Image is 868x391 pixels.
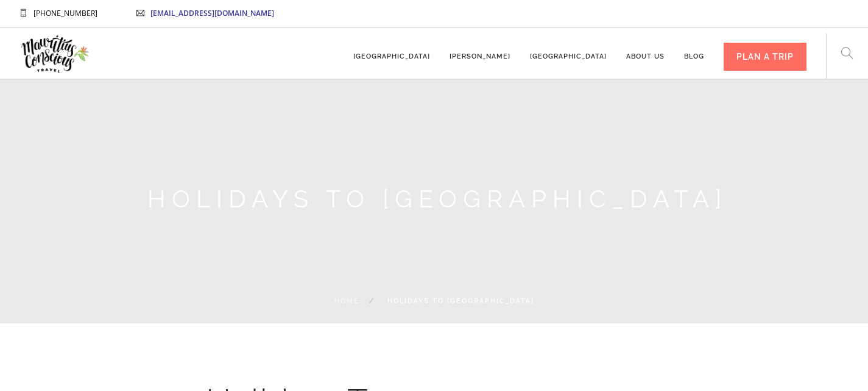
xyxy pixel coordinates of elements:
img: Mauritius Conscious Travel [19,31,91,77]
a: About us [626,34,665,68]
a: Blog [684,34,704,68]
a: PLAN A TRIP [724,34,806,68]
a: Home [334,297,359,305]
span: [PHONE_NUMBER] [34,8,97,18]
a: [GEOGRAPHIC_DATA] [530,34,607,68]
h2: Holidays to [GEOGRAPHIC_DATA] [87,184,788,213]
a: [EMAIL_ADDRESS][DOMAIN_NAME] [150,8,274,18]
div: PLAN A TRIP [724,43,806,71]
li: Holidays to [GEOGRAPHIC_DATA] [359,294,534,309]
a: [GEOGRAPHIC_DATA] [353,34,430,68]
a: [PERSON_NAME] [450,34,510,68]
